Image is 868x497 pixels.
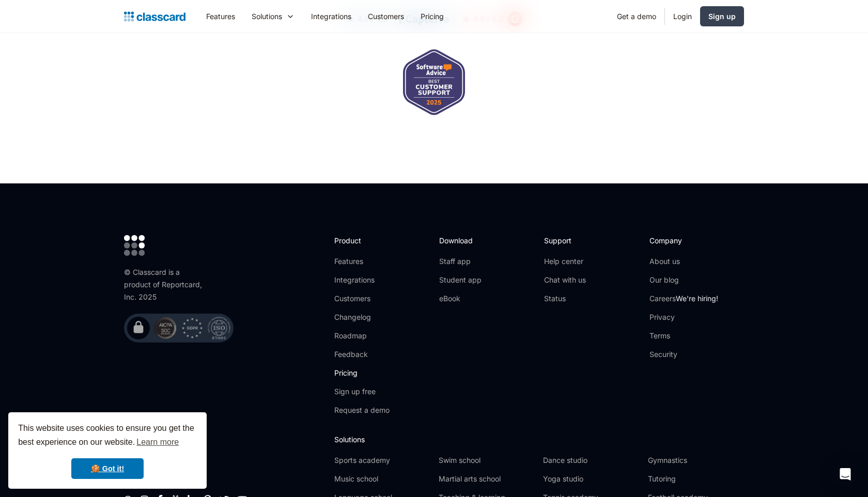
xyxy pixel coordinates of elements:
a: Roadmap [334,331,390,341]
h2: Company [649,235,718,246]
a: Gymnastics [648,455,744,465]
a: Yoga studio [543,474,639,484]
a: Pricing [412,5,452,28]
span: We're hiring! [676,294,718,303]
a: home [124,9,185,24]
a: Sign up [700,6,744,26]
a: Request a demo [334,405,390,415]
a: About us [649,256,718,267]
a: Sports academy [334,455,430,465]
div: Open Intercom Messenger [833,462,858,487]
a: Tutoring [648,474,744,484]
a: Help center [544,256,586,267]
div: Sign up [708,11,736,22]
a: Martial arts school [439,474,535,484]
a: Swim school [439,455,535,465]
a: Customers [334,293,390,304]
a: Integrations [334,275,390,285]
a: Integrations [303,5,360,28]
a: Security [649,349,718,360]
div: Solutions [243,5,303,28]
a: Login [665,5,700,28]
a: Status [544,293,586,304]
a: Chat with us [544,275,586,285]
h2: Support [544,235,586,246]
a: Our blog [649,275,718,285]
h2: Product [334,235,390,246]
a: Features [198,5,243,28]
a: Sign up free [334,386,390,397]
div: © Classcard is a product of Reportcard, Inc. 2025 [124,266,207,303]
a: Get a demo [609,5,664,28]
a: Feedback [334,349,390,360]
a: Student app [439,275,482,285]
a: learn more about cookies [135,434,180,450]
div: Solutions [252,11,282,22]
a: Changelog [334,312,390,322]
a: Customers [360,5,412,28]
div: cookieconsent [8,412,207,489]
a: Music school [334,474,430,484]
h2: Download [439,235,482,246]
a: Staff app [439,256,482,267]
a: eBook [439,293,482,304]
a: Terms [649,331,718,341]
a: Features [334,256,390,267]
a: Dance studio [543,455,639,465]
span: This website uses cookies to ensure you get the best experience on our website. [18,422,197,450]
a: Pricing [334,368,390,378]
h2: Solutions [334,434,744,445]
a: Privacy [649,312,718,322]
a: CareersWe're hiring! [649,293,718,304]
a: dismiss cookie message [71,458,144,479]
